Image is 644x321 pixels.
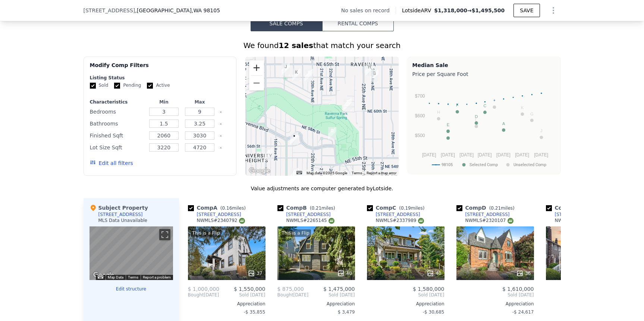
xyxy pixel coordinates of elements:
button: Clear [219,111,222,114]
input: Active [147,83,153,89]
div: This is a Flip [191,229,222,237]
span: ( miles) [486,206,518,211]
text: $500 [415,133,425,138]
strong: 12 sales [279,41,313,50]
a: Report a map error [367,171,396,175]
div: Comp E [546,204,606,212]
span: $ 3,479 [338,309,355,315]
span: $1,495,500 [472,7,505,13]
div: [STREET_ADDRESS] [465,212,510,217]
div: Listing Status [90,75,230,81]
div: Comp A [188,204,249,212]
div: Bathrooms [90,118,145,129]
span: Map data ©2025 Google [307,171,347,175]
text: D [475,114,478,119]
text: [DATE] [422,152,436,158]
div: [DATE] [277,292,309,298]
text: A [502,121,505,126]
div: Price per Square Foot [412,69,556,79]
text: [DATE] [534,152,548,158]
div: Characteristics [90,99,145,105]
div: Appreciation [188,301,266,307]
div: 40 [337,270,352,277]
div: 6306 17th Ave NE [282,63,290,76]
button: Clear [219,123,222,125]
text: [DATE] [459,152,474,158]
button: Edit all filters [90,159,133,167]
div: NWMLS # 2265145 [286,217,334,224]
div: This is a Flip [280,229,311,237]
text: Selected Comp [469,162,498,167]
input: Pending [114,83,120,89]
span: 0.19 [401,206,411,211]
span: Bought [188,292,204,298]
text: [DATE] [477,152,491,158]
div: Bedrooms [90,107,145,117]
span: , [GEOGRAPHIC_DATA] [135,7,220,14]
span: -$ 35,855 [244,309,266,315]
div: Street View [89,226,173,280]
span: Sold [DATE] [456,292,534,298]
text: F [456,103,458,107]
div: Median Sale [412,61,556,69]
div: Comp D [456,204,518,212]
text: C [483,104,486,108]
div: [STREET_ADDRESS] [98,212,143,217]
div: [STREET_ADDRESS] [376,212,420,217]
span: $ 1,475,000 [323,286,355,292]
img: Google [91,270,116,280]
span: 0.21 [311,206,321,211]
span: 0.16 [222,206,232,211]
text: [DATE] [515,152,529,158]
div: 1505 NE 55th Street [264,148,273,160]
a: [STREET_ADDRESS] [456,212,510,217]
text: L [475,118,477,122]
span: Sold [DATE] [367,292,444,298]
text: $700 [415,93,425,99]
div: NWMLS # 2337989 [376,217,424,224]
span: $ 1,000,000 [188,286,220,292]
div: No sales on record [341,7,396,14]
div: Map [89,226,173,280]
div: A chart. [412,79,556,172]
a: Report a problem [143,275,171,279]
text: Unselected Comp [513,162,546,167]
button: Edit structure [89,286,173,292]
div: MLS Data Unavailable [98,217,148,223]
a: [STREET_ADDRESS] [277,212,331,217]
text: I [494,98,495,103]
span: $ 1,610,000 [502,286,534,292]
label: Pending [114,82,141,89]
img: NWMLS Logo [508,218,513,224]
button: Clear [219,134,222,137]
a: [STREET_ADDRESS] [367,212,420,217]
img: NWMLS Logo [418,218,424,224]
div: 6237 26th Ave NE [365,63,374,76]
div: 40 [427,270,441,277]
div: 5215 18th Ave NE [290,168,299,181]
text: E [446,123,449,127]
a: Terms (opens in new tab) [128,275,138,279]
div: We found that match your search [84,40,561,51]
span: -$ 24,617 [512,309,534,315]
div: Modify Comp Filters [90,61,230,75]
span: Lotside ARV [402,7,434,14]
span: $ 875,000 [277,286,304,292]
span: Sold [DATE] [308,292,355,298]
div: Value adjustments are computer generated by Lotside . [84,185,561,192]
div: Appreciation [277,301,355,307]
span: ( miles) [217,206,249,211]
span: $1,318,000 [434,7,467,13]
div: 36 [516,270,531,277]
div: [DATE] [188,292,219,298]
div: 5209 19th Ave NE [300,169,308,182]
button: Keyboard shortcuts [98,275,103,279]
span: Sold [DATE] [219,292,265,298]
text: $600 [415,113,425,118]
div: Subject Property [89,204,148,212]
input: Sold [90,83,96,89]
button: Zoom out [249,76,264,90]
div: [STREET_ADDRESS] [197,212,241,217]
span: ( miles) [307,206,338,211]
text: K [521,105,524,110]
